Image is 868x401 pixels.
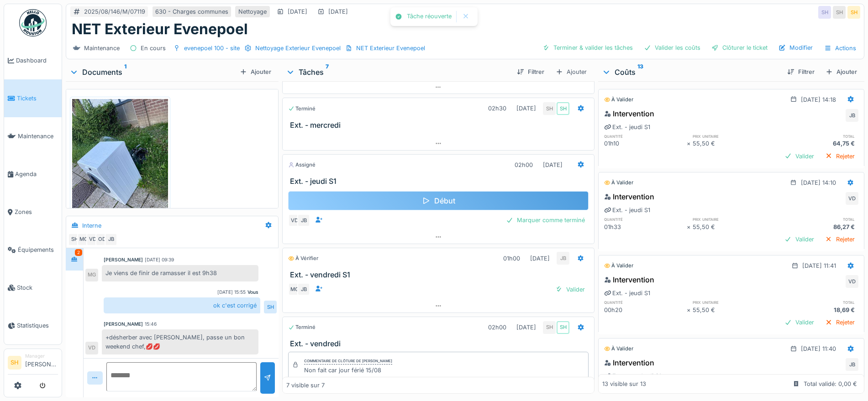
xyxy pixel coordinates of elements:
[804,380,857,388] div: Total validé: 0,00 €
[124,67,126,78] sup: 1
[4,231,62,269] a: Équipements
[8,356,21,370] li: SH
[693,133,775,139] h6: prix unitaire
[286,67,510,78] div: Tâches
[821,233,858,245] div: Rejeter
[288,323,316,331] div: Terminé
[708,42,771,54] div: Clôturer le ticket
[4,79,62,117] a: Tickets
[818,6,831,19] div: SH
[72,21,248,38] h1: NET Exterieur Evenepoel
[286,381,325,390] div: 7 visible sur 7
[552,65,591,78] div: Ajouter
[784,66,818,78] div: Filtrer
[8,353,58,375] a: SH Manager[PERSON_NAME]
[775,42,816,54] div: Modifier
[557,102,569,115] div: SH
[776,223,858,231] div: 86,27 €
[781,233,818,245] div: Valider
[15,170,58,178] span: Agenda
[543,102,556,115] div: SH
[105,233,117,246] div: JB
[604,345,633,353] div: À valider
[821,316,858,328] div: Rejeter
[687,223,693,231] div: ×
[488,323,506,332] div: 02h00
[846,358,858,371] div: JB
[102,265,258,281] div: Je viens de finir de ramasser il est 9h38
[264,301,277,313] div: SH
[604,96,633,104] div: À valider
[503,254,520,263] div: 01h00
[17,283,58,292] span: Stock
[693,216,775,222] h6: prix unitaire
[68,233,81,246] div: SH
[84,44,120,52] div: Maintenance
[693,299,775,305] h6: prix unitaire
[102,329,258,354] div: +désherber avec [PERSON_NAME], passe un bon weekend chef,💋💋
[543,161,563,169] div: [DATE]
[17,321,58,330] span: Statistiques
[247,289,258,296] div: Vous
[516,104,536,113] div: [DATE]
[693,139,775,148] div: 55,50 €
[290,271,590,279] h3: Ext. - vendredi S1
[288,214,301,227] div: VD
[4,269,62,307] a: Stock
[17,94,58,103] span: Tickets
[833,6,846,19] div: SH
[776,133,858,139] h6: total
[801,95,836,104] div: [DATE] 14:18
[77,233,90,246] div: MG
[19,9,47,36] img: Badge_color-CXgf-gQk.svg
[18,132,58,141] span: Maintenance
[304,366,392,375] div: Non fait car jour férié 15/08
[4,42,62,79] a: Dashboard
[15,208,58,216] span: Zones
[552,283,589,296] div: Valider
[141,44,166,52] div: En cours
[516,323,536,332] div: [DATE]
[145,256,174,263] div: [DATE] 09:39
[781,316,818,328] div: Valider
[602,380,646,388] div: 13 visible sur 13
[822,66,861,78] div: Ajouter
[69,67,236,78] div: Documents
[604,179,633,187] div: À valider
[776,216,858,222] h6: total
[16,56,58,65] span: Dashboard
[776,299,858,305] h6: total
[72,99,168,227] img: mwo87yw5bitocqz2xuf294w5txg9
[84,7,145,16] div: 2025/08/146/M/07119
[407,13,452,21] div: Tâche réouverte
[502,214,589,226] div: Marquer comme terminé
[85,269,98,281] div: MG
[604,108,654,119] div: Intervention
[637,67,643,78] sup: 13
[846,192,858,205] div: VD
[687,139,693,148] div: ×
[238,7,267,16] div: Nettoyage
[515,161,533,169] div: 02h00
[820,42,860,55] div: Actions
[602,67,780,78] div: Coûts
[356,44,425,52] div: NET Exterieur Evenepoel
[693,223,775,231] div: 55,50 €
[781,150,818,162] div: Valider
[604,191,654,202] div: Intervention
[604,299,687,305] h6: quantité
[104,256,143,263] div: [PERSON_NAME]
[4,307,62,344] a: Statistiques
[104,321,143,328] div: [PERSON_NAME]
[802,261,836,270] div: [DATE] 11:41
[847,6,860,19] div: SH
[86,233,99,246] div: VD
[328,7,348,16] div: [DATE]
[288,105,316,113] div: Terminé
[25,353,58,372] li: [PERSON_NAME]
[288,161,316,169] div: Assigné
[557,252,569,265] div: JB
[846,275,858,288] div: VD
[304,358,392,365] div: Commentaire de clôture de [PERSON_NAME]
[604,223,687,231] div: 01h33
